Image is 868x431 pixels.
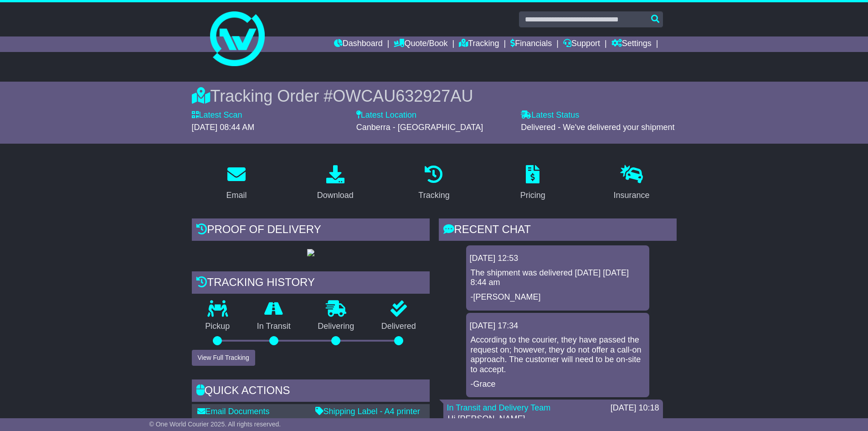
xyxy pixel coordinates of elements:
[608,162,656,205] a: Insurance
[447,403,551,412] a: In Transit and Delivery Team
[311,162,360,205] a: Download
[368,322,430,332] p: Delivered
[471,335,645,374] p: According to the courier, they have passed the request on; however, they do not offer a call-on a...
[471,292,645,302] p: -[PERSON_NAME]
[220,162,252,205] a: Email
[412,162,455,205] a: Tracking
[192,350,255,366] button: View Full Tracking
[192,110,242,120] label: Latest Scan
[304,322,368,332] p: Delivering
[192,322,244,332] p: Pickup
[563,36,600,52] a: Support
[356,110,416,120] label: Latest Location
[243,322,304,332] p: In Transit
[192,271,430,296] div: Tracking history
[192,86,677,106] div: Tracking Order #
[333,87,473,105] span: OWCAU632927AU
[307,249,314,256] img: GetPodImage
[317,189,354,202] div: Download
[439,218,677,243] div: RECENT CHAT
[192,379,430,404] div: Quick Actions
[197,407,270,416] a: Email Documents
[521,110,579,120] label: Latest Status
[394,36,447,52] a: Quote/Book
[611,403,659,413] div: [DATE] 10:18
[192,123,255,132] span: [DATE] 08:44 AM
[514,162,551,205] a: Pricing
[521,123,674,132] span: Delivered - We've delivered your shipment
[418,189,449,202] div: Tracking
[471,268,645,288] p: The shipment was delivered [DATE] [DATE] 8:44 am
[226,189,247,202] div: Email
[448,414,658,424] p: Hi [PERSON_NAME],
[192,218,430,243] div: Proof of Delivery
[520,189,545,202] div: Pricing
[149,421,281,428] span: © One World Courier 2025. All rights reserved.
[471,379,645,389] p: -Grace
[510,36,552,52] a: Financials
[334,36,383,52] a: Dashboard
[611,36,652,52] a: Settings
[356,123,483,132] span: Canberra - [GEOGRAPHIC_DATA]
[459,36,499,52] a: Tracking
[614,189,650,202] div: Insurance
[470,321,646,331] div: [DATE] 17:34
[315,407,420,416] a: Shipping Label - A4 printer
[470,254,646,264] div: [DATE] 12:53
